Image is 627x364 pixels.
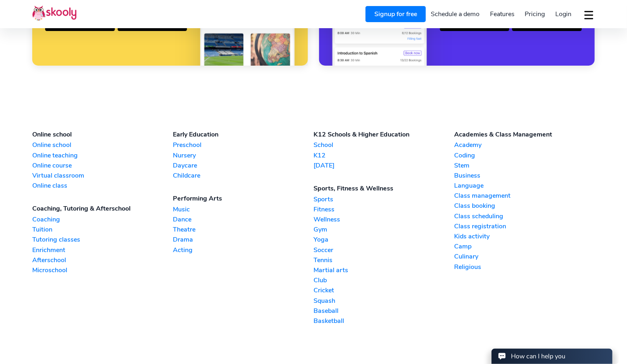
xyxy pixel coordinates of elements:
a: Tennis [313,256,454,265]
img: Skooly [32,5,77,21]
a: Fitness [313,205,454,214]
a: Login [550,8,577,21]
a: Music [173,205,313,214]
div: Coaching, Tutoring & Afterschool [32,204,173,213]
div: K12 Schools & Higher Education [313,130,454,139]
a: Class management [454,191,595,200]
a: Academy [454,141,595,149]
a: Gym [313,225,454,234]
a: Microschool [32,266,173,275]
a: Childcare [173,171,313,180]
a: Language [454,181,595,190]
a: Martial arts [313,266,454,275]
a: Drama [173,235,313,244]
a: Online class [32,181,173,190]
a: Club [313,276,454,285]
div: Performing Arts [173,194,313,203]
a: Nursery [173,151,313,160]
a: Online school [32,141,173,149]
a: Stem [454,161,595,170]
a: [DATE] [313,161,454,170]
a: Yoga [313,235,454,244]
a: Daycare [173,161,313,170]
a: Baseball [313,306,454,315]
a: Signup for free [365,6,426,22]
a: Class registration [454,222,595,231]
a: Pricing [520,8,550,21]
span: Pricing [525,10,545,19]
a: Culinary [454,252,595,261]
div: Early Education [173,130,313,139]
button: dropdown menu [583,6,595,24]
a: K12 [313,151,454,160]
a: Schedule a demo [426,8,485,21]
div: Academies & Class Management [454,130,595,139]
a: Camp [454,242,595,251]
a: Religious [454,263,595,271]
a: Cricket [313,286,454,295]
a: Wellness [313,215,454,224]
a: Enrichment [32,246,173,254]
a: Virtual classroom [32,171,173,180]
a: Kids activity [454,232,595,241]
a: Squash [313,296,454,305]
a: Features [485,8,520,21]
div: Sports, Fitness & Wellness [313,184,454,193]
a: Basketball [313,316,454,325]
a: Class booking [454,201,595,210]
a: Coding [454,151,595,160]
a: Tutoring classes [32,235,173,244]
a: Afterschool [32,256,173,265]
a: Dance [173,215,313,224]
a: Preschool [173,141,313,149]
a: Online teaching [32,151,173,160]
span: Login [555,10,571,19]
a: Online course [32,161,173,170]
a: Tuition [32,225,173,234]
a: School [313,141,454,149]
a: Theatre [173,225,313,234]
a: Acting [173,246,313,254]
a: Class scheduling [454,212,595,221]
a: Coaching [32,215,173,224]
a: Soccer [313,246,454,254]
a: Sports [313,195,454,204]
div: Online school [32,130,173,139]
a: Business [454,171,595,180]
